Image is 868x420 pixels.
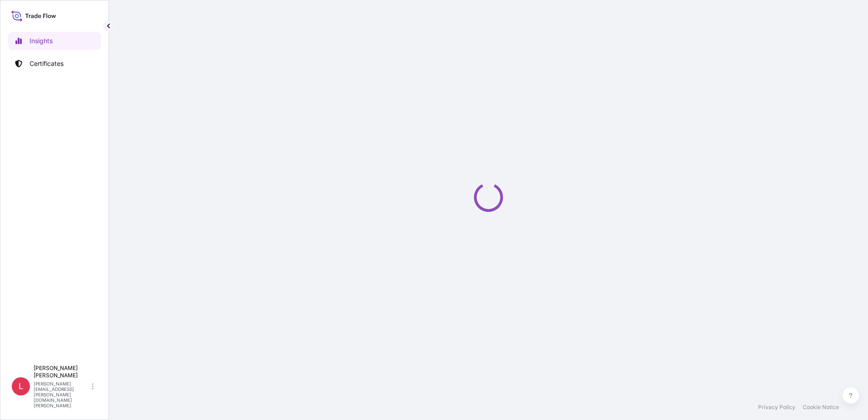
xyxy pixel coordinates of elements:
[34,381,90,408] p: [PERSON_NAME][EMAIL_ADDRESS][PERSON_NAME][DOMAIN_NAME][PERSON_NAME]
[758,404,795,411] a: Privacy Policy
[803,404,839,411] a: Cookie Notice
[8,55,101,73] a: Certificates
[34,365,90,379] p: [PERSON_NAME] [PERSON_NAME]
[30,36,53,45] p: Insights
[30,59,64,68] p: Certificates
[19,382,23,391] span: L
[8,32,101,50] a: Insights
